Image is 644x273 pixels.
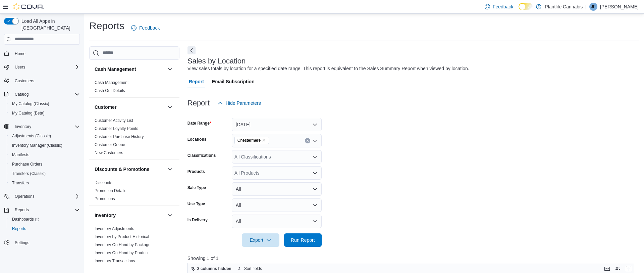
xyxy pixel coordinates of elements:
button: Customer [166,103,174,111]
span: Transfers [9,179,80,187]
span: New Customers [95,150,123,155]
span: Dashboards [9,215,80,223]
a: Inventory On Hand by Product [95,251,149,255]
span: Chestermere [234,137,269,144]
a: Customer Loyalty Points [95,126,138,131]
span: Settings [15,240,29,245]
h3: Discounts & Promotions [95,166,149,173]
div: Jayden Paul [589,3,597,11]
a: Dashboards [7,215,83,224]
span: Settings [12,238,80,246]
a: Settings [12,239,32,247]
span: Customer Purchase History [95,134,144,139]
span: Purchase Orders [12,162,43,167]
h1: Reports [89,19,124,33]
span: Users [15,64,25,70]
span: Inventory Adjustments [95,226,134,231]
a: Inventory Manager (Classic) [9,141,65,149]
a: Promotion Details [95,188,126,193]
span: My Catalog (Classic) [9,100,80,108]
button: Cash Management [95,66,165,73]
span: Report [189,75,204,88]
button: Cash Management [166,65,174,73]
div: View sales totals by location for a specified date range. This report is equivalent to the Sales ... [187,65,469,72]
span: My Catalog (Beta) [9,109,80,117]
button: Enter fullscreen [625,265,633,273]
span: Inventory Manager (Classic) [12,143,62,148]
button: Transfers [7,178,83,188]
span: Feedback [493,3,513,10]
span: JP [591,3,596,11]
span: Home [12,49,80,58]
a: Inventory Transactions [95,259,135,263]
span: Manifests [9,151,80,159]
button: Manifests [7,150,83,160]
span: Operations [15,194,35,199]
p: Plantlife Cannabis [545,3,583,11]
button: Operations [12,192,37,200]
button: Catalog [12,90,31,98]
button: Reports [1,205,83,215]
span: Discounts [95,180,112,185]
a: Dashboards [9,215,42,223]
nav: Complex example [4,46,80,265]
span: Dashboards [12,217,39,222]
p: [PERSON_NAME] [600,3,639,11]
a: Transfers (Classic) [9,170,48,178]
span: Home [15,51,25,56]
button: My Catalog (Classic) [7,99,83,108]
button: All [232,182,322,196]
button: Display options [614,265,622,273]
span: 2 columns hidden [197,266,231,271]
a: Inventory by Product Historical [95,234,149,239]
span: Inventory On Hand by Package [95,242,151,247]
span: Inventory [15,124,31,129]
h3: Customer [95,104,116,110]
div: Discounts & Promotions [89,179,179,206]
span: Customers [15,78,34,84]
button: [DATE] [232,118,322,131]
button: Purchase Orders [7,160,83,169]
div: Cash Management [89,79,179,97]
div: Customer [89,117,179,160]
button: Inventory [12,123,34,131]
button: Open list of options [312,170,318,176]
span: Reports [15,207,29,213]
span: Reports [12,226,26,231]
span: Feedback [139,25,160,31]
button: Operations [1,192,83,201]
h3: Cash Management [95,66,136,73]
button: Next [187,46,196,54]
span: Transfers (Classic) [12,171,46,176]
span: Catalog [12,90,80,98]
span: Customer Activity List [95,118,133,123]
a: Cash Management [95,80,128,85]
label: Products [187,169,205,174]
span: Transfers [12,180,29,186]
p: | [585,3,587,11]
span: Promotions [95,196,115,201]
button: All [232,215,322,228]
a: Inventory Adjustments [95,226,134,231]
span: Cash Out Details [95,88,125,93]
a: Discounts [95,180,112,185]
button: Discounts & Promotions [95,166,165,173]
button: Users [12,63,28,71]
label: Locations [187,137,207,142]
label: Is Delivery [187,217,208,223]
button: Settings [1,237,83,247]
span: Export [246,233,275,247]
span: Reports [9,225,80,233]
img: Cova [13,3,44,10]
span: Customer Queue [95,142,125,147]
h3: Sales by Location [187,57,246,65]
button: Discounts & Promotions [166,165,174,173]
button: Inventory [166,211,174,219]
span: Purchase Orders [9,160,80,168]
a: Cash Out Details [95,88,125,93]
